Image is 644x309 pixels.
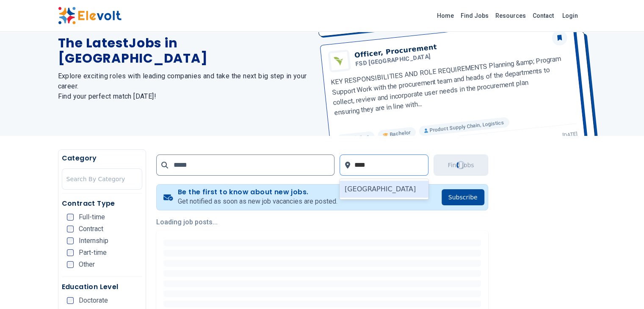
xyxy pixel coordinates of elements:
[79,249,107,256] span: Part-time
[492,9,529,22] a: Resources
[67,249,74,256] input: Part-time
[67,214,74,221] input: Full-time
[58,36,312,66] h1: The Latest Jobs in [GEOGRAPHIC_DATA]
[79,237,108,244] span: Internship
[67,261,74,268] input: Other
[529,9,557,22] a: Contact
[602,268,644,309] iframe: Chat Widget
[67,237,74,244] input: Internship
[67,297,74,304] input: Doctorate
[79,214,105,221] span: Full-time
[79,226,103,232] span: Contract
[178,188,337,196] h4: Be the first to know about new jobs.
[62,282,142,292] h5: Education Level
[340,181,429,198] div: [GEOGRAPHIC_DATA]
[442,189,484,205] button: Subscribe
[67,226,74,232] input: Contract
[79,261,95,268] span: Other
[557,7,583,24] a: Login
[79,297,108,304] span: Doctorate
[58,71,312,102] h2: Explore exciting roles with leading companies and take the next big step in your career. Find you...
[58,7,122,25] img: Elevolt
[178,196,337,207] p: Get notified as soon as new job vacancies are posted.
[62,199,142,209] h5: Contract Type
[62,153,142,163] h5: Category
[434,9,457,22] a: Home
[156,217,488,227] p: Loading job posts...
[434,154,488,176] button: Find JobsLoading...
[457,9,492,22] a: Find Jobs
[456,160,466,170] div: Loading...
